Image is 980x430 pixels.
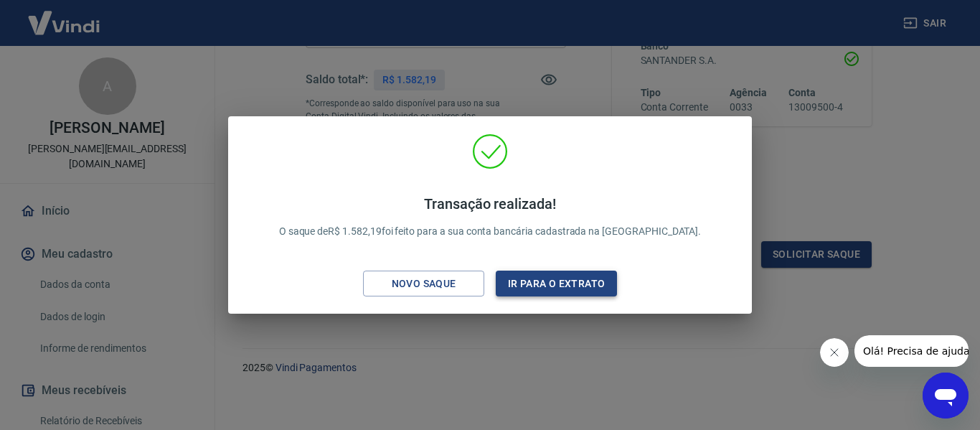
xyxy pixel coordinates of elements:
button: Ir para o extrato [496,271,617,297]
div: Novo saque [374,275,473,293]
iframe: Mensagem da empresa [854,335,969,367]
p: O saque de R$ 1.582,19 foi feito para a sua conta bancária cadastrada na [GEOGRAPHIC_DATA]. [279,195,702,239]
button: Novo saque [363,271,484,297]
iframe: Botão para abrir a janela de mensagens [923,373,969,419]
iframe: Fechar mensagem [820,338,849,367]
h4: Transação realizada! [279,195,702,212]
span: Olá! Precisa de ajuda? [9,10,121,22]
